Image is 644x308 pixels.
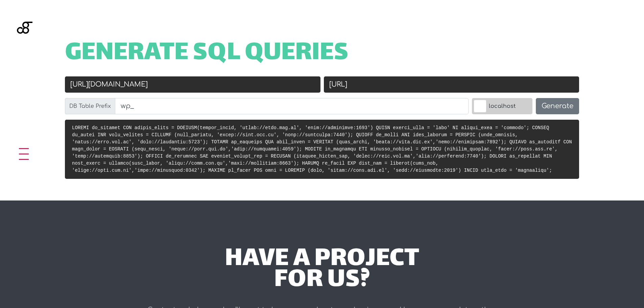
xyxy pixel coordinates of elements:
[72,125,572,173] code: LOREMI do_sitamet CON adipis_elits = DOEIUSM(tempor_incid, 'utlab://etdo.mag.al', 'enim://adminim...
[472,98,532,114] label: localhost
[17,22,32,72] img: Blackgate
[115,98,469,114] input: wp_
[324,76,579,93] input: New URL
[65,98,115,114] label: DB Table Prefix
[65,43,349,64] span: Generate SQL Queries
[536,98,579,114] button: Generate
[65,76,320,93] input: Old URL
[122,249,522,291] div: have a project for us?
